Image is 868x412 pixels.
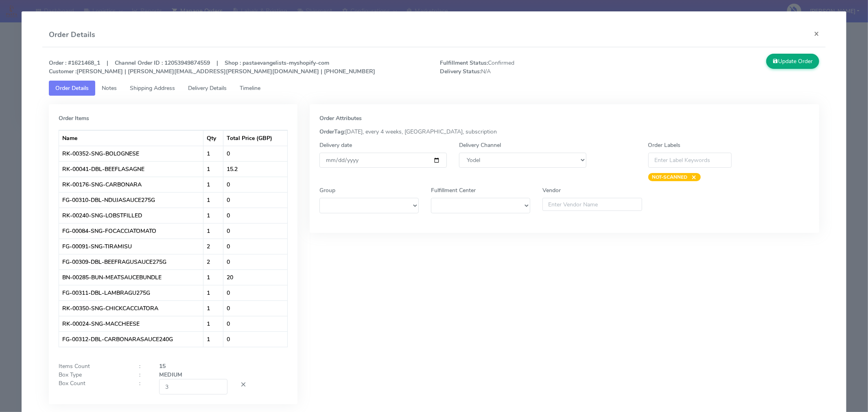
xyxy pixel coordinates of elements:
label: Group [319,186,335,195]
td: 1 [203,223,223,239]
td: 1 [203,331,223,347]
strong: NOT-SCANNED [652,174,688,180]
td: 1 [203,300,223,316]
th: Qty [203,130,223,146]
td: 0 [223,239,287,254]
td: BN-00285-BUN-MEATSAUCEBUNDLE [59,270,203,285]
strong: Fulfillment Status: [440,59,488,67]
span: Confirmed N/A [434,59,630,76]
strong: 15 [159,362,166,370]
strong: Order : #1621468_1 | Channel Order ID : 12053949874559 | Shop : pastaevangelists-myshopify-com [P... [49,59,375,75]
label: Delivery date [319,141,352,149]
strong: OrderTag: [319,128,345,136]
label: Vendor [542,186,561,195]
div: Box Count [52,379,133,394]
td: RK-00024-SNG-MACCHEESE [59,316,203,331]
td: 1 [203,316,223,331]
div: : [133,370,153,379]
td: 0 [223,316,287,331]
span: Shipping Address [130,84,175,92]
td: 2 [203,239,223,254]
div: Box Type [52,370,133,379]
label: Delivery Channel [459,141,501,149]
td: FG-00312-DBL-CARBONARASAUCE240G [59,331,203,347]
td: 0 [223,254,287,270]
input: Box Count [159,379,227,394]
td: FG-00309-DBL-BEEFRAGUSAUCE275G [59,254,203,270]
td: 0 [223,300,287,316]
span: Timeline [240,84,260,92]
h4: Order Details [49,29,95,40]
td: FG-00311-DBL-LAMBRAGU275G [59,285,203,300]
div: Items Count [52,362,133,370]
td: 0 [223,192,287,208]
button: Update Order [766,54,819,69]
span: × [688,173,697,181]
input: Enter Vendor Name [542,198,642,211]
div: [DATE], every 4 weeks, [GEOGRAPHIC_DATA], subscription [313,127,816,136]
td: 0 [223,208,287,223]
ul: Tabs [49,81,819,96]
span: Order Details [55,84,89,92]
td: 1 [203,208,223,223]
td: FG-00084-SNG-FOCACCIATOMATO [59,223,203,239]
strong: Order Attributes [319,114,362,122]
strong: Order Items [59,114,89,122]
td: 15.2 [223,161,287,177]
th: Name [59,130,203,146]
td: RK-00176-SNG-CARBONARA [59,177,203,192]
td: RK-00352-SNG-BOLOGNESE [59,146,203,161]
td: 2 [203,254,223,270]
td: 0 [223,331,287,347]
td: FG-00310-DBL-NDUJASAUCE275G [59,192,203,208]
button: Close [807,23,826,44]
td: 0 [223,285,287,300]
strong: MEDIUM [159,371,182,379]
td: 20 [223,270,287,285]
td: 0 [223,177,287,192]
label: Order Labels [648,141,681,149]
td: 0 [223,223,287,239]
strong: Delivery Status: [440,68,481,75]
td: 1 [203,146,223,161]
label: Fulfillment Center [431,186,476,195]
td: 1 [203,192,223,208]
div: : [133,362,153,370]
span: Delivery Details [188,84,227,92]
strong: Customer : [49,68,77,75]
span: Notes [102,84,117,92]
td: RK-00041-DBL-BEEFLASAGNE [59,161,203,177]
div: : [133,379,153,394]
input: Enter Label Keywords [648,153,732,168]
th: Total Price (GBP) [223,130,287,146]
td: 1 [203,270,223,285]
td: 1 [203,161,223,177]
td: 0 [223,146,287,161]
td: RK-00240-SNG-LOBSTFILLED [59,208,203,223]
td: 1 [203,177,223,192]
td: RK-00350-SNG-CHICKCACCIATORA [59,300,203,316]
td: FG-00091-SNG-TIRAMISU [59,239,203,254]
td: 1 [203,285,223,300]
